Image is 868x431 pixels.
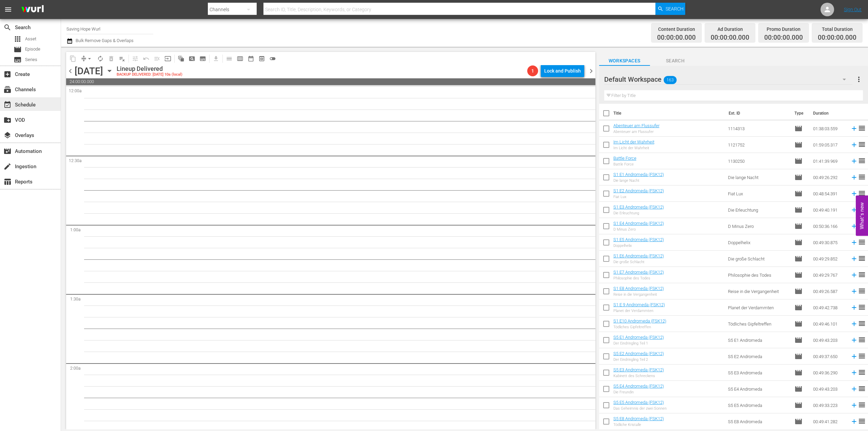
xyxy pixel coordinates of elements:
[613,423,664,427] div: Tödliche Kristalle
[794,157,803,165] span: Episode
[810,316,848,332] td: 00:49:46.101
[850,320,858,328] svg: Add to Schedule
[850,385,858,393] svg: Add to Schedule
[725,185,791,202] td: Fiat Lux
[613,292,664,297] div: Reise in die Vergangenheit
[613,302,665,307] a: S1 E 9 Andromeda (FSK12)
[613,270,664,275] a: S1 E7 Andromeda (FSK12)
[613,390,664,394] div: Die Freundin
[818,24,856,34] div: Total Duration
[858,140,866,149] span: reorder
[850,304,858,311] svg: Add to Schedule
[794,385,803,393] span: Episode
[725,218,791,234] td: D Minus Zero
[850,271,858,279] svg: Add to Schedule
[810,120,848,137] td: 01:38:03.559
[269,55,276,62] span: toggle_off
[810,267,848,283] td: 00:49:29.767
[613,351,664,356] a: S5 E2 Andromeda (FSK12)
[613,276,664,280] div: Philosophie des Todes
[850,288,858,295] svg: Add to Schedule
[810,153,848,169] td: 01:41:39.969
[858,368,866,376] span: reorder
[613,156,636,161] a: Battle Force
[810,185,848,202] td: 00:48:54.391
[613,341,664,346] div: Der Eindringling Teil 1
[725,365,791,381] td: S5 E3 Andromeda
[855,71,863,87] button: more_vert
[764,34,803,42] span: 00:00:00.000
[613,204,664,210] a: S1 E3 Andromeda (FSK12)
[850,353,858,360] svg: Add to Schedule
[127,52,141,65] span: Customize Events
[794,190,803,198] span: Episode
[267,53,278,64] span: 24 hours Lineup View is OFF
[164,55,171,62] span: input
[75,65,103,77] div: [DATE]
[613,367,664,372] a: S5 E3 Andromeda (FSK12)
[855,75,863,83] span: more_vert
[613,309,665,313] div: Planet der Verdammten
[794,141,803,149] span: Episode
[613,335,664,340] a: S5 E1 Andromeda (FSK12)
[613,195,664,199] div: Fiat Lux
[25,46,40,53] span: Episode
[850,418,858,425] svg: Add to Schedule
[544,65,581,77] div: Lock and Publish
[655,3,685,15] button: Search
[152,53,162,64] span: Fill episodes with ad slates
[78,53,95,64] span: Remove Gaps & Overlaps
[117,73,182,77] div: BACKUP DELIVERED: [DATE] 10a (local)
[657,24,696,34] div: Content Duration
[650,57,701,65] span: Search
[850,369,858,376] svg: Add to Schedule
[86,55,93,62] span: arrow_drop_down
[790,104,809,123] th: Type
[810,413,848,430] td: 00:49:41.282
[117,53,127,64] span: Clear Lineup
[794,303,803,312] span: Episode
[794,206,803,214] span: Episode
[858,124,866,132] span: reorder
[794,255,803,263] span: Episode
[664,73,676,87] span: 163
[235,53,245,64] span: Week Calendar View
[850,125,858,132] svg: Add to Schedule
[810,251,848,267] td: 00:49:29.852
[106,53,117,64] span: Select an event to delete
[613,172,664,177] a: S1 E1 Andromeda (FSK12)
[711,24,749,34] div: Ad Duration
[613,211,664,215] div: Die Erleuchtung
[725,104,790,123] th: Ext. ID
[809,104,850,123] th: Duration
[858,173,866,181] span: reorder
[117,65,182,73] div: Lineup Delivered
[850,141,858,149] svg: Add to Schedule
[14,56,22,64] span: Series
[613,162,636,166] div: Battle Force
[794,238,803,247] span: Episode
[613,384,664,389] a: S5 E4 Andromeda (FSK12)
[613,318,666,324] a: S1 E10 Andromeda (FSK12)
[256,53,267,64] span: View Backup
[850,157,858,165] svg: Add to Schedule
[725,348,791,365] td: S5 E2 Andromeda
[613,221,664,226] a: S1 E4 Andromeda (FSK12)
[3,101,12,109] span: Schedule
[613,374,664,378] div: Kabinett des Schreckens
[810,397,848,413] td: 00:49:33.223
[613,123,659,128] a: Abenteuer am Flussufer
[818,34,856,42] span: 00:00:00.000
[810,218,848,234] td: 00:50:36.166
[604,70,853,89] div: Default Workspace
[794,271,803,279] span: Episode
[3,162,12,171] span: Ingestion
[856,195,868,236] button: Open Feedback Widget
[613,416,664,421] a: S5 E8 Andromeda (FSK12)
[810,137,848,153] td: 01:59:05.317
[3,178,12,186] span: Reports
[613,243,664,248] div: Doppelhelix
[810,299,848,316] td: 00:49:42.738
[599,57,650,65] span: Workspaces
[858,319,866,328] span: reorder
